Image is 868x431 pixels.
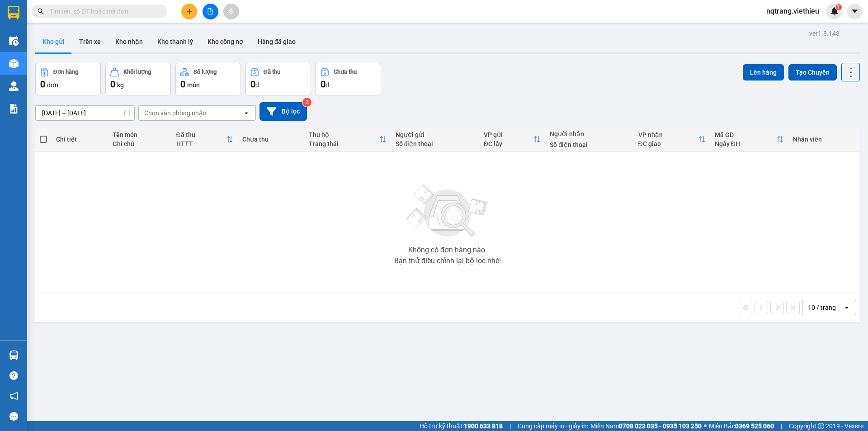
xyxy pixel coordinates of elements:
[9,81,19,91] img: warehouse-icon
[479,128,546,152] th: Toggle SortBy
[9,104,19,114] img: solution-icon
[334,69,357,75] div: Chưa thu
[847,4,863,19] button: caret-down
[250,31,303,52] button: Hàng đã giao
[304,128,391,152] th: Toggle SortBy
[638,140,698,147] div: ĐC giao
[835,4,842,10] sup: 1
[830,7,839,15] img: icon-new-feature
[36,106,134,120] input: Select a date range.
[709,421,774,431] span: Miền Bắc
[634,128,710,152] th: Toggle SortBy
[203,4,218,19] button: file-add
[113,140,167,147] div: Ghi chú
[396,131,475,138] div: Người gửi
[9,36,19,46] img: warehouse-icon
[8,6,19,19] img: logo-vxr
[316,63,381,95] button: Chưa thu0đ
[255,81,259,89] span: đ
[245,63,311,95] button: Đã thu0đ
[518,421,588,431] span: Cung cấp máy in - giấy in:
[35,63,101,95] button: Đơn hàng0đơn
[781,421,782,431] span: |
[325,81,329,89] span: đ
[250,79,255,90] span: 0
[788,64,837,81] button: Tạo Chuyến
[228,8,234,14] span: aim
[484,131,534,138] div: VP gửi
[715,140,777,147] div: Ngày ĐH
[40,79,45,90] span: 0
[200,31,250,52] button: Kho công nợ
[818,423,824,429] span: copyright
[207,8,213,14] span: file-add
[550,130,629,137] div: Người nhận
[743,64,784,81] button: Lên hàng
[47,81,58,89] span: đơn
[735,422,774,430] strong: 0369 525 060
[808,303,836,312] div: 10 / trang
[809,28,840,38] div: ver 1.8.143
[56,136,103,143] div: Chi tiết
[484,140,534,147] div: ĐC lấy
[638,131,698,138] div: VP nhận
[186,8,193,14] span: plus
[264,69,280,75] div: Đã thu
[759,5,826,17] span: nqtrang.viethieu
[35,31,72,52] button: Kho gửi
[837,4,840,10] span: 1
[175,63,241,95] button: Số lượng0món
[144,109,207,118] div: Chọn văn phòng nhận
[619,422,702,430] strong: 0708 023 035 - 0935 103 250
[402,180,493,243] img: svg+xml;base64,PHN2ZyBjbGFzcz0ibGlzdC1wbHVnX19zdmciIHhtbG5zPSJodHRwOi8vd3d3LnczLm9yZy8yMDAwL3N2Zy...
[113,131,167,138] div: Tên món
[793,136,855,143] div: Nhân viên
[550,141,629,148] div: Số điện thoại
[394,257,501,265] div: Bạn thử điều chỉnh lại bộ lọc nhé!
[172,128,238,152] th: Toggle SortBy
[590,421,702,431] span: Miền Nam
[408,246,487,254] div: Không có đơn hàng nào.
[53,69,78,75] div: Đơn hàng
[9,350,19,360] img: warehouse-icon
[72,31,108,52] button: Trên xe
[321,79,325,90] span: 0
[38,8,44,14] span: search
[180,79,185,90] span: 0
[710,128,788,152] th: Toggle SortBy
[9,371,18,380] span: question-circle
[176,140,226,147] div: HTTT
[420,421,503,431] span: Hỗ trợ kỹ thuật:
[9,412,18,421] span: message
[193,69,217,75] div: Số lượng
[715,131,777,138] div: Mã GD
[150,31,200,52] button: Kho thanh lý
[108,31,150,52] button: Kho nhận
[259,102,307,121] button: Bộ lọc
[464,422,503,430] strong: 1900 633 818
[50,6,156,16] input: Tìm tên, số ĐT hoặc mã đơn
[181,4,197,19] button: plus
[851,7,859,15] span: caret-down
[110,79,115,90] span: 0
[843,304,850,311] svg: open
[117,81,124,89] span: kg
[176,131,226,138] div: Đã thu
[187,81,200,89] span: món
[9,392,18,400] span: notification
[309,131,379,138] div: Thu hộ
[309,140,379,147] div: Trạng thái
[704,424,707,428] span: ⚪️
[223,4,239,19] button: aim
[105,63,171,95] button: Khối lượng0kg
[242,136,300,143] div: Chưa thu
[509,421,511,431] span: |
[123,69,151,75] div: Khối lượng
[302,98,311,107] sup: 2
[9,59,19,68] img: warehouse-icon
[243,109,250,117] svg: open
[396,140,475,147] div: Số điện thoại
